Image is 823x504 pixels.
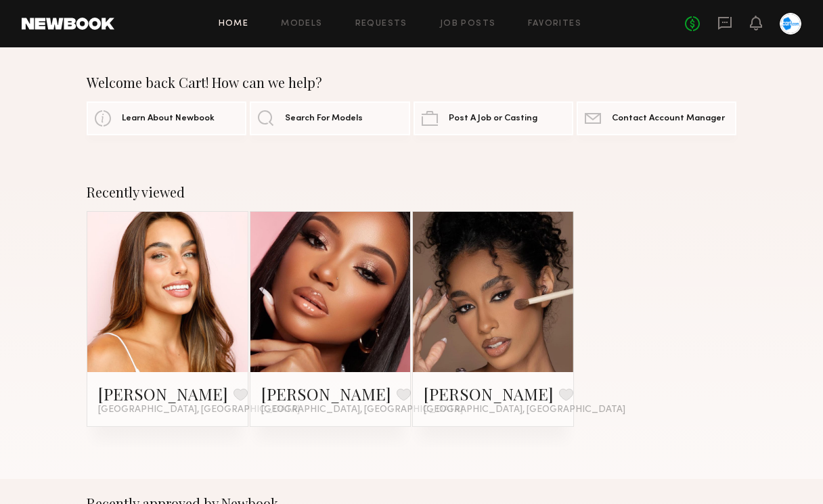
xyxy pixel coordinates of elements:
a: Learn About Newbook [87,101,246,135]
a: Favorites [528,20,581,28]
span: [GEOGRAPHIC_DATA], [GEOGRAPHIC_DATA] [98,405,300,415]
span: Post A Job or Casting [449,114,537,123]
span: Contact Account Manager [612,114,725,123]
span: [GEOGRAPHIC_DATA], [GEOGRAPHIC_DATA] [261,405,463,415]
a: Requests [355,20,407,28]
span: Search For Models [285,114,363,123]
span: Learn About Newbook [122,114,215,123]
a: Models [281,20,322,28]
div: Welcome back Cart! How can we help? [87,74,736,91]
a: Contact Account Manager [577,101,736,135]
a: Job Posts [440,20,496,28]
a: [PERSON_NAME] [424,383,554,405]
a: [PERSON_NAME] [261,383,391,405]
div: Recently viewed [87,184,736,200]
a: Post A Job or Casting [414,101,573,135]
a: [PERSON_NAME] [98,383,228,405]
a: Search For Models [250,101,409,135]
a: Home [219,20,249,28]
span: [GEOGRAPHIC_DATA], [GEOGRAPHIC_DATA] [424,405,625,415]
